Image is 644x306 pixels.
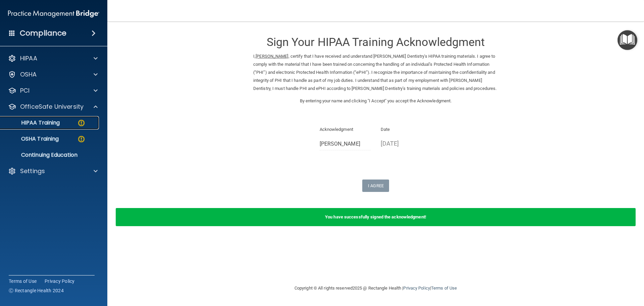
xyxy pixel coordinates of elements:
[253,36,498,48] h3: Sign Your HIPAA Training Acknowledgment
[9,287,64,294] span: Ⓒ Rectangle Health 2024
[253,52,498,93] p: I, , certify that I have received and understand [PERSON_NAME] Dentistry's HIPAA training materia...
[8,87,98,95] a: PCI
[8,54,98,62] a: HIPAA
[20,54,37,62] p: HIPAA
[4,119,60,126] p: HIPAA Training
[362,180,389,192] button: I Agree
[253,97,498,105] p: By entering your name and clicking "I Accept" you accept the Acknowledgment.
[20,87,30,95] p: PCI
[4,152,96,158] p: Continuing Education
[4,136,59,142] p: OSHA Training
[403,286,430,291] a: Privacy Policy
[20,103,84,111] p: OfficeSafe University
[8,103,98,111] a: OfficeSafe University
[20,70,37,79] p: OSHA
[77,119,86,127] img: warning-circle.0cc9ac19.png
[8,7,99,20] img: PMB logo
[256,54,288,59] ins: [PERSON_NAME]
[20,167,45,175] p: Settings
[20,29,66,38] h4: Compliance
[9,278,37,285] a: Terms of Use
[77,135,86,143] img: warning-circle.0cc9ac19.png
[618,30,637,50] button: Open Resource Center
[45,278,75,285] a: Privacy Policy
[320,125,371,134] p: Acknowledgment
[8,70,98,79] a: OSHA
[431,286,457,291] a: Terms of Use
[528,258,636,285] iframe: Drift Widget Chat Controller
[381,138,432,149] p: [DATE]
[381,125,432,134] p: Date
[325,214,426,219] b: You have successfully signed the acknowledgment!
[320,138,371,150] input: Full Name
[8,167,98,175] a: Settings
[253,277,498,299] div: Copyright © All rights reserved 2025 @ Rectangle Health | |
